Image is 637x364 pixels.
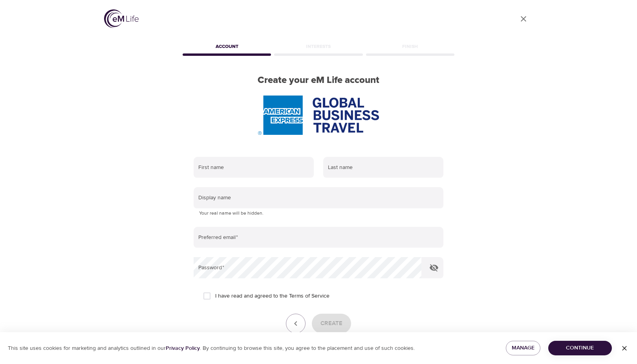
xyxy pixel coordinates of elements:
img: logo [104,9,139,28]
img: AmEx%20GBT%20logo.png [258,96,379,135]
button: Continue [548,341,612,355]
a: Terms of Service [289,292,329,300]
span: I have read and agreed to the [215,292,329,300]
a: Privacy Policy [166,345,200,352]
button: Manage [506,341,540,355]
span: Continue [555,343,606,353]
span: Manage [512,343,534,353]
a: close [514,9,533,28]
p: Your real name will be hidden. [199,210,438,217]
h2: Create your eM Life account [181,75,456,86]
